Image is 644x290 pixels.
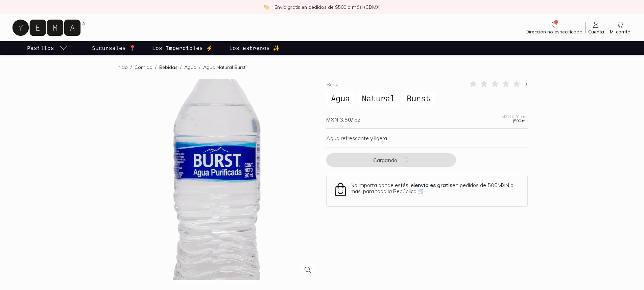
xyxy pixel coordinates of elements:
span: MXN 0.01 / ml [502,115,528,119]
span: (500 ml) [513,119,528,123]
a: Dirección no especificada [523,21,585,35]
span: Cuenta [588,29,604,35]
a: Sucursales 📍 [91,41,137,55]
p: Sucursales 📍 [92,44,136,52]
a: Los Imperdibles ⚡️ [151,41,214,55]
span: ( 0 ) [523,82,528,86]
img: Envío [333,182,348,197]
span: Dirección no especificada [526,29,582,35]
span: Mi carrito [610,29,630,35]
a: Mi carrito [607,21,633,35]
a: Los estrenos ✨ [228,41,281,55]
a: pasillo-todos-link [26,41,69,55]
span: / [128,64,135,71]
img: check [263,4,269,10]
b: envío es gratis [415,182,452,188]
span: / [152,64,159,71]
a: Inicio [117,64,128,70]
span: / [196,64,203,71]
a: Cuenta [586,21,607,35]
span: MXN 3.50 / pz [326,116,360,123]
span: Natural [357,92,400,105]
button: Cargando... [326,153,456,167]
span: / [177,64,184,71]
a: Bebidas [159,64,177,70]
a: Burst [326,80,339,88]
span: Agua [326,92,355,105]
p: Pasillos [27,44,54,52]
a: Comida [135,64,152,70]
p: Los estrenos ✨ [229,44,280,52]
p: Los Imperdibles ⚡️ [152,44,213,52]
p: Agua Natural Burst [203,64,245,71]
span: Burst [402,92,435,105]
p: ¡Envío gratis en pedidos de $500 o más! (CDMX) [273,4,381,10]
a: Agua [184,64,196,70]
p: No importa dónde estés, el en pedidos de 500MXN o más, para toda la República 🛒 [351,182,521,194]
p: Agua refrescante y ligera [326,134,528,142]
